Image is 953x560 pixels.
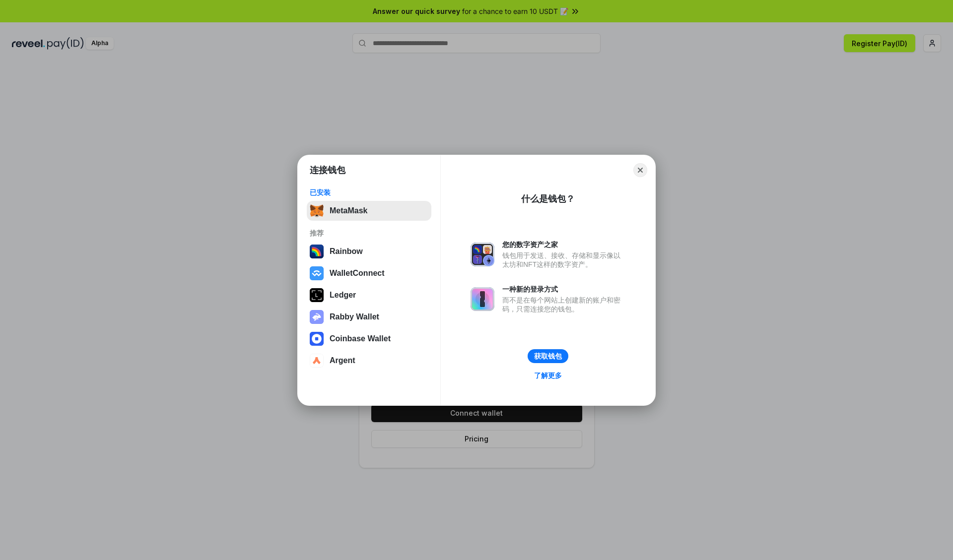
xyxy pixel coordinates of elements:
[310,188,428,197] div: 已安装
[307,242,431,261] button: Rainbow
[528,369,568,382] a: 了解更多
[307,285,431,305] button: Ledger
[307,351,431,371] button: Argent
[502,251,625,269] div: 钱包用于发送、接收、存储和显示像以太坊和NFT这样的数字资产。
[330,291,356,300] div: Ledger
[534,371,562,380] div: 了解更多
[330,312,379,321] div: Rabby Wallet
[330,356,355,365] div: Argent
[310,164,345,176] h1: 连接钱包
[633,163,647,177] button: Close
[307,307,431,327] button: Rabby Wallet
[534,352,562,361] div: 获取钱包
[502,240,625,249] div: 您的数字资产之家
[330,247,363,256] div: Rainbow
[310,245,324,258] img: svg+xml,%3Csvg%20width%3D%22120%22%20height%3D%22120%22%20viewBox%3D%220%200%20120%20120%22%20fil...
[330,334,391,343] div: Coinbase Wallet
[307,329,431,349] button: Coinbase Wallet
[310,266,324,280] img: svg+xml,%3Csvg%20width%3D%2228%22%20height%3D%2228%22%20viewBox%3D%220%200%2028%2028%22%20fill%3D...
[307,201,431,221] button: MetaMask
[310,204,324,218] img: svg+xml,%3Csvg%20fill%3D%22none%22%20height%3D%2233%22%20viewBox%3D%220%200%2035%2033%22%20width%...
[502,285,625,294] div: 一种新的登录方式
[310,354,324,368] img: svg+xml,%3Csvg%20width%3D%2228%22%20height%3D%2228%22%20viewBox%3D%220%200%2028%2028%22%20fill%3D...
[310,332,324,346] img: svg+xml,%3Csvg%20width%3D%2228%22%20height%3D%2228%22%20viewBox%3D%220%200%2028%2028%22%20fill%3D...
[310,229,428,238] div: 推荐
[310,288,324,302] img: svg+xml,%3Csvg%20xmlns%3D%22http%3A%2F%2Fwww.w3.org%2F2000%2Fsvg%22%20width%3D%2228%22%20height%3...
[521,193,575,205] div: 什么是钱包？
[330,269,385,278] div: WalletConnect
[310,310,324,324] img: svg+xml,%3Csvg%20xmlns%3D%22http%3A%2F%2Fwww.w3.org%2F2000%2Fsvg%22%20fill%3D%22none%22%20viewBox...
[528,349,568,363] button: 获取钱包
[471,287,494,311] img: svg+xml,%3Csvg%20xmlns%3D%22http%3A%2F%2Fwww.w3.org%2F2000%2Fsvg%22%20fill%3D%22none%22%20viewBox...
[330,206,367,215] div: MetaMask
[307,263,431,283] button: WalletConnect
[471,243,494,266] img: svg+xml,%3Csvg%20xmlns%3D%22http%3A%2F%2Fwww.w3.org%2F2000%2Fsvg%22%20fill%3D%22none%22%20viewBox...
[502,296,625,313] div: 而不是在每个网站上创建新的账户和密码，只需连接您的钱包。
